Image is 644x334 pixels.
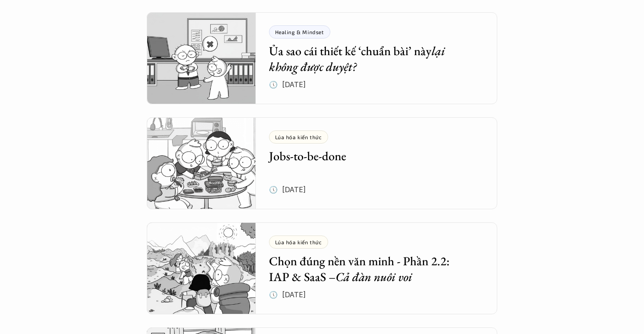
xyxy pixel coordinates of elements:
h5: Chọn đúng nền văn minh - Phần 2.2: IAP & SaaS – [269,253,471,285]
p: 🕔 [DATE] [269,78,306,91]
a: Lúa hóa kiến thứcChọn đúng nền văn minh - Phần 2.2: IAP & SaaS –Cả đàn nuôi voi🕔 [DATE] [147,222,497,314]
h5: Jobs-to-be-done [269,148,471,164]
em: lại không được duyệt? [269,43,448,74]
a: Healing & MindsetỦa sao cái thiết kế ‘chuẩn bài’ nàylại không được duyệt?🕔 [DATE] [147,12,497,104]
p: 🕔 [DATE] [269,288,306,301]
p: Lúa hóa kiến thức [275,239,322,245]
h5: Ủa sao cái thiết kế ‘chuẩn bài’ này [269,43,471,75]
p: 🕔 [DATE] [269,183,306,196]
a: Lúa hóa kiến thứcJobs-to-be-done🕔 [DATE] [147,117,497,209]
em: Cả đàn nuôi voi [336,269,412,285]
p: Lúa hóa kiến thức [275,134,322,140]
p: Healing & Mindset [275,29,324,35]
